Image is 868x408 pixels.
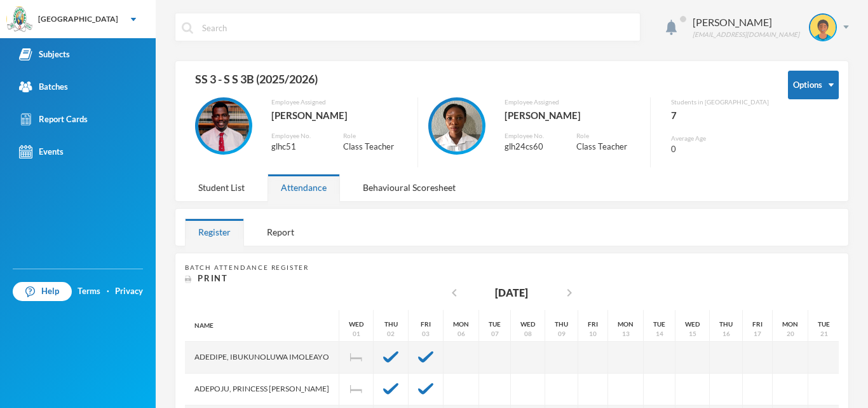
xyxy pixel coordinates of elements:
[185,174,258,201] div: Student List
[384,320,398,329] div: Thu
[343,141,407,153] div: Class Teacher
[820,329,828,339] div: 21
[185,71,769,97] div: SS 3 - S S 3B (2025/2026)
[421,320,431,329] div: Fri
[349,320,363,329] div: Wed
[198,273,228,283] span: Print
[754,329,761,339] div: 17
[788,71,839,99] button: Options
[349,174,469,201] div: Behavioural Scoresheet
[339,374,374,405] div: Independence Day
[576,141,641,153] div: Class Teacher
[271,107,408,123] div: [PERSON_NAME]
[185,218,244,246] div: Register
[787,329,794,339] div: 20
[271,97,408,107] div: Employee Assigned
[505,141,557,153] div: glh24cs60
[671,97,769,107] div: Students in [GEOGRAPHIC_DATA]
[353,329,360,339] div: 01
[656,329,663,339] div: 14
[19,113,88,126] div: Report Cards
[671,134,769,143] div: Average Age
[520,320,535,329] div: Wed
[671,107,769,123] div: 7
[453,320,469,329] div: Mon
[505,131,557,141] div: Employee No.
[685,320,700,329] div: Wed
[671,143,769,156] div: 0
[422,329,430,339] div: 03
[7,7,32,32] img: logo
[201,13,634,42] input: Search
[431,101,482,151] img: EMPLOYEE
[693,30,799,39] div: [EMAIL_ADDRESS][DOMAIN_NAME]
[719,320,733,329] div: Thu
[19,48,70,61] div: Subjects
[271,141,324,153] div: glhc51
[185,264,309,271] span: Batch Attendance Register
[19,145,64,158] div: Events
[489,320,501,329] div: Tue
[185,342,339,374] div: Adedipe, Ibukunoluwa Imoleayo
[115,285,143,298] a: Privacy
[589,329,597,339] div: 10
[576,131,641,141] div: Role
[505,97,641,107] div: Employee Assigned
[588,320,598,329] div: Fri
[653,320,665,329] div: Tue
[387,329,395,339] div: 02
[185,374,339,405] div: Adepoju, Princess [PERSON_NAME]
[447,285,462,300] i: chevron_left
[689,329,696,339] div: 15
[693,15,799,30] div: [PERSON_NAME]
[268,174,340,201] div: Attendance
[558,329,566,339] div: 09
[19,80,68,94] div: Batches
[78,285,100,298] a: Terms
[107,285,109,298] div: ·
[752,320,763,329] div: Fri
[722,329,730,339] div: 16
[339,342,374,374] div: Independence Day
[622,329,630,339] div: 13
[254,218,308,246] div: Report
[38,13,118,25] div: [GEOGRAPHIC_DATA]
[343,131,407,141] div: Role
[185,310,339,342] div: Name
[491,329,499,339] div: 07
[198,101,249,151] img: EMPLOYEE
[555,320,568,329] div: Thu
[618,320,634,329] div: Mon
[524,329,532,339] div: 08
[458,329,465,339] div: 06
[782,320,798,329] div: Mon
[13,282,72,301] a: Help
[818,320,830,329] div: Tue
[505,107,641,123] div: [PERSON_NAME]
[271,131,324,141] div: Employee No.
[182,22,193,34] img: search
[562,285,577,300] i: chevron_right
[495,285,528,300] div: [DATE]
[810,15,836,40] img: STUDENT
